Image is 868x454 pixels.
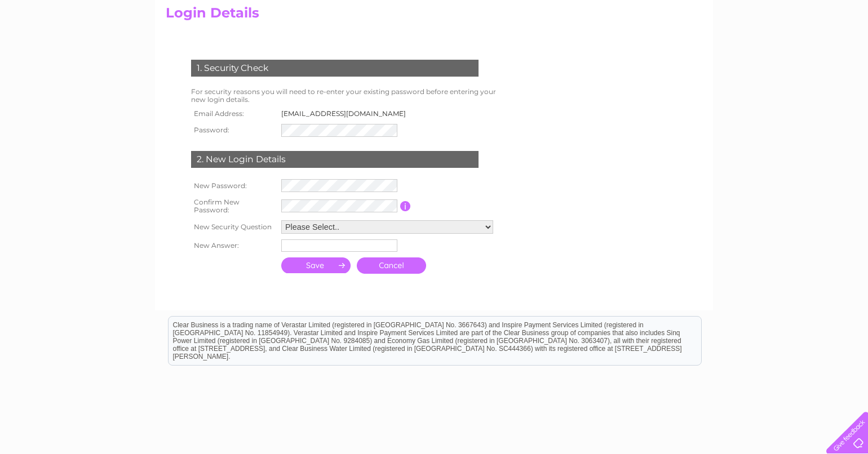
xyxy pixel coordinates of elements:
[770,48,786,56] a: Blog
[793,48,821,56] a: Contact
[729,48,763,56] a: Telecoms
[191,60,479,77] div: 1. Security Check
[188,85,508,106] td: For security reasons you will need to re-enter your existing password before entering your new lo...
[169,6,701,55] div: Clear Business is a trading name of Verastar Limited (registered in [GEOGRAPHIC_DATA] No. 3667643...
[188,121,278,140] th: Password:
[670,48,691,56] a: Water
[188,106,278,121] th: Email Address:
[30,29,88,64] img: logo.png
[191,151,479,168] div: 2. New Login Details
[188,176,278,195] th: New Password:
[188,237,278,255] th: New Answer:
[188,195,278,217] th: Confirm New Password:
[698,48,723,56] a: Energy
[357,257,426,274] a: Cancel
[278,106,415,121] td: [EMAIL_ADDRESS][DOMAIN_NAME]
[400,201,411,211] input: Information
[656,6,733,20] a: 0333 014 3131
[166,5,702,26] h2: Login Details
[188,217,278,237] th: New Security Question
[831,48,857,56] a: Log out
[281,257,351,273] input: Submit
